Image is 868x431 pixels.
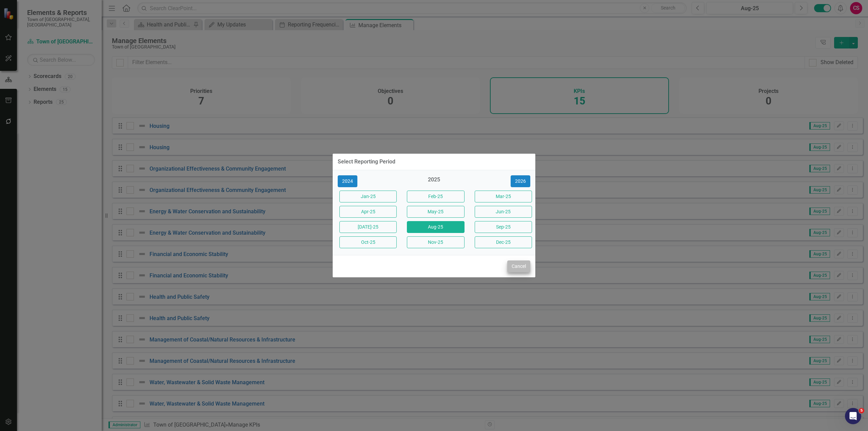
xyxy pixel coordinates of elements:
button: Sep-25 [475,221,532,233]
button: Jan-25 [339,191,397,202]
button: [DATE]-25 [339,221,397,233]
button: Dec-25 [475,236,532,248]
button: Aug-25 [407,221,464,233]
button: Nov-25 [407,236,464,248]
button: May-25 [407,206,464,218]
button: 2024 [338,175,357,187]
div: 2025 [405,176,462,187]
button: 2026 [511,175,530,187]
button: Mar-25 [475,191,532,202]
span: 5 [859,408,864,413]
button: Feb-25 [407,191,464,202]
button: Cancel [507,260,530,272]
div: Select Reporting Period [338,159,395,165]
button: Oct-25 [339,236,397,248]
button: Jun-25 [475,206,532,218]
button: Apr-25 [339,206,397,218]
iframe: Intercom live chat [845,408,861,424]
